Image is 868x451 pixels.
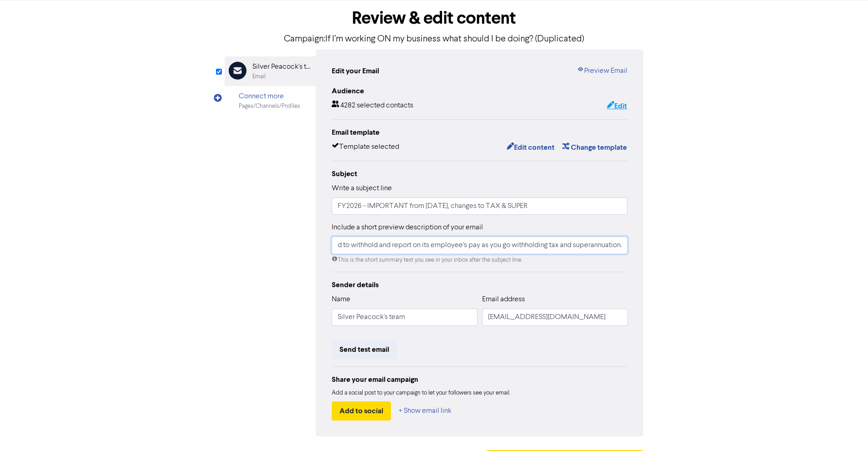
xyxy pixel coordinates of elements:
label: Email address [482,294,525,305]
button: Edit [606,100,627,112]
div: Audience [332,86,628,96]
p: Campaign: If I’m working ON my business what should I be doing? (Duplicated) [225,32,644,46]
button: Change template [562,142,627,153]
button: Add to social [332,401,391,421]
a: Preview Email [577,66,627,76]
div: Silver Peacock's team [252,61,311,72]
div: Add a social post to your campaign to let your followers see your email. [332,389,628,398]
label: Write a subject line [332,183,392,194]
div: Pages/Channels/Profiles [239,102,300,111]
h1: Review & edit content [225,8,644,29]
iframe: Chat Widget [822,407,868,451]
div: Silver Peacock's teamEmail [225,56,316,86]
button: Edit content [506,142,555,153]
div: Share your email campaign [332,374,628,385]
button: Send test email [332,340,397,359]
div: Connect morePages/Channels/Profiles [225,86,316,116]
div: Template selected [332,142,399,153]
div: 4282 selected contacts [332,100,413,112]
label: Name [332,294,350,305]
button: + Show email link [398,401,452,421]
div: Subject [332,168,628,179]
div: Connect more [239,91,300,102]
label: Include a short preview description of your email [332,222,483,233]
div: Edit your Email [332,66,379,76]
div: Sender details [332,279,628,290]
div: Email [252,72,266,81]
div: Email template [332,127,628,138]
div: This is the short summary text you see in your inbox after the subject line. [332,256,628,264]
